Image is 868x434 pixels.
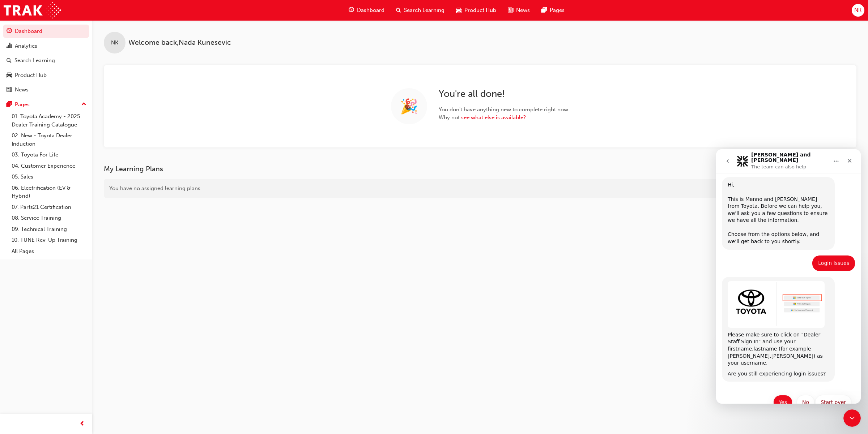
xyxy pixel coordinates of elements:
span: car-icon [456,6,461,15]
button: Pages [3,98,89,111]
button: DashboardAnalyticsSearch LearningProduct HubNews [3,23,89,98]
a: news-iconNews [502,3,536,18]
span: guage-icon [349,6,354,15]
div: Analytics [15,42,37,50]
span: Welcome back , Nada Kunesevic [128,39,231,47]
h3: My Learning Plans [104,165,718,173]
div: You have no assigned learning plans [104,179,718,198]
span: search-icon [7,57,12,64]
span: NK [111,39,118,47]
a: 09. Technical Training [9,224,89,235]
span: prev-icon [80,420,85,429]
div: News [15,86,29,94]
a: 10. TUNE Rev-Up Training [9,235,89,246]
span: up-icon [81,100,86,109]
button: Yes [57,246,76,260]
a: 01. Toyota Academy - 2025 Dealer Training Catalogue [9,111,89,130]
a: Analytics [3,39,89,53]
span: Search Learning [404,6,444,14]
span: You don't have anything new to complete right now. [439,106,570,114]
span: Why not [439,113,570,122]
a: 04. Customer Experience [9,160,89,172]
a: 08. Service Training [9,212,89,224]
img: Trak [4,2,61,18]
a: see what else is available? [461,114,526,121]
a: Search Learning [3,54,89,67]
a: car-iconProduct Hub [450,3,502,18]
a: 05. Sales [9,171,89,182]
a: search-iconSearch Learning [390,3,450,18]
span: chart-icon [7,43,12,50]
div: Pages [15,100,30,109]
span: news-icon [508,6,513,15]
span: NK [854,6,861,14]
span: 🎉 [400,102,418,111]
a: 03. Toyota For Life [9,149,89,160]
a: pages-iconPages [536,3,570,18]
a: guage-iconDashboard [343,3,390,18]
span: guage-icon [7,28,12,35]
a: 02. New - Toyota Dealer Induction [9,130,89,149]
h2: You're all done! [439,88,570,100]
a: News [3,83,89,96]
iframe: Intercom live chat [843,409,861,427]
button: NK [852,4,864,17]
a: All Pages [9,246,89,257]
a: 07. Parts21 Certification [9,202,89,213]
span: pages-icon [7,102,12,108]
div: Product Hub [15,71,47,80]
span: Dashboard [357,6,384,14]
button: Start over [99,246,135,260]
span: Pages [550,6,565,14]
a: Product Hub [3,69,89,82]
span: news-icon [7,87,12,93]
a: Dashboard [3,25,89,38]
span: car-icon [7,72,12,79]
span: pages-icon [541,6,547,15]
span: News [516,6,530,14]
button: No [81,246,98,260]
span: Product Hub [464,6,496,14]
iframe: Intercom live chat [716,149,861,404]
a: 06. Electrification (EV & Hybrid) [9,182,89,202]
span: search-icon [396,6,401,15]
div: Search Learning [14,56,55,65]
